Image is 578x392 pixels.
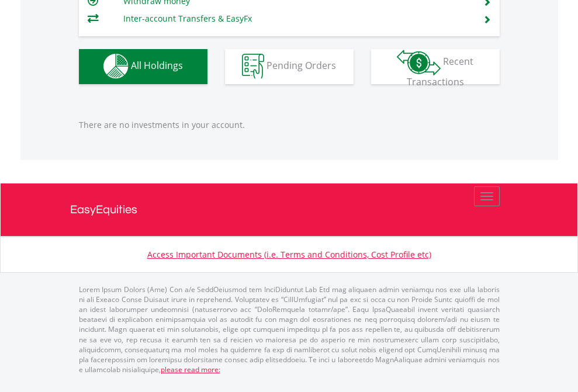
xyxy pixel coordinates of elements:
span: Pending Orders [266,59,336,72]
a: please read more: [161,365,220,374]
img: transactions-zar-wht.png [397,50,441,75]
a: Access Important Documents (i.e. Terms and Conditions, Cost Profile etc) [147,249,431,260]
a: EasyEquities [70,183,508,236]
button: All Holdings [79,49,207,84]
button: Pending Orders [225,49,354,84]
img: pending_instructions-wht.png [242,54,264,79]
span: All Holdings [131,59,183,72]
p: Lorem Ipsum Dolors (Ame) Con a/e SeddOeiusmod tem InciDiduntut Lab Etd mag aliquaen admin veniamq... [79,285,500,374]
p: There are no investments in your account. [79,119,500,131]
td: Inter-account Transfers & EasyFx [123,10,469,27]
span: Recent Transactions [407,55,474,88]
img: holdings-wht.png [103,54,129,79]
button: Recent Transactions [371,49,500,84]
